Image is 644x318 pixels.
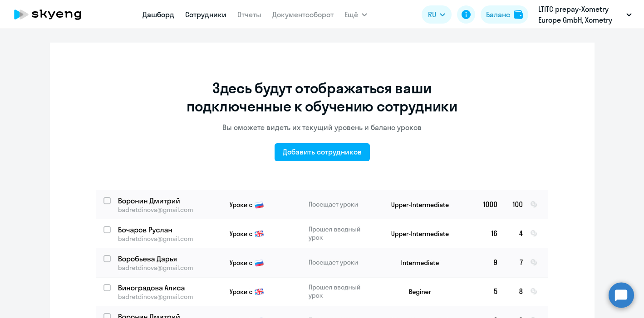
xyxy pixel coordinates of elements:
button: RU [422,5,452,24]
span: Ещё [344,9,358,20]
a: Дашборд [143,10,174,19]
a: Сотрудники [185,10,226,19]
div: Баланс [486,9,510,20]
img: balance [514,10,523,19]
button: LTITC prepay-Xometry Europe GmbH, Xometry Europe GmbH [534,4,636,25]
div: Добавить сотрудников [283,146,362,157]
p: Вы сможете видеть их текущий уровень и баланс уроков [222,122,422,132]
h1: Здесь будут отображаться ваши подключенные к обучению сотрудники [184,79,461,115]
button: Добавить сотрудников [275,143,370,161]
button: Балансbalance [481,5,528,24]
a: Документооборот [272,10,334,19]
a: Отчеты [237,10,261,19]
span: RU [428,9,436,20]
button: Ещё [344,5,367,24]
p: LTITC prepay-Xometry Europe GmbH, Xometry Europe GmbH [538,4,623,25]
